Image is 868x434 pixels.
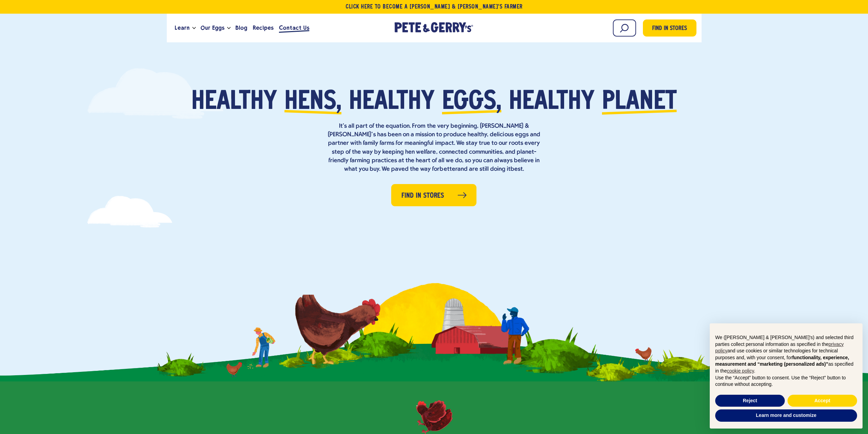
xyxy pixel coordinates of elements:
[643,19,696,37] a: Find in Stores
[511,166,523,172] strong: best
[391,184,476,206] a: Find in Stores
[279,24,309,32] span: Contact Us
[192,27,196,29] button: Open the dropdown menu for Learn
[440,166,457,172] strong: better
[349,89,435,115] span: healthy
[613,19,636,37] input: Search
[788,395,857,407] button: Accept
[172,19,192,37] a: Learn
[715,395,785,407] button: Reject
[198,19,227,37] a: Our Eggs
[276,19,312,37] a: Contact Us
[175,24,190,32] span: Learn
[284,89,341,115] span: hens,
[442,89,501,115] span: eggs,
[727,368,754,374] a: cookie policy
[652,24,687,33] span: Find in Stores
[250,19,276,37] a: Recipes
[235,24,247,32] span: Blog
[602,89,677,115] span: planet
[401,191,444,201] span: Find in Stores
[227,27,231,29] button: Open the dropdown menu for Our Eggs
[715,409,857,422] button: Learn more and customize
[253,24,274,32] span: Recipes
[715,334,857,375] p: We ([PERSON_NAME] & [PERSON_NAME]'s) and selected third parties collect personal information as s...
[325,122,543,173] p: It’s all part of the equation. From the very beginning, [PERSON_NAME] & [PERSON_NAME]’s has been ...
[191,89,277,115] span: Healthy
[233,19,250,37] a: Blog
[201,24,224,32] span: Our Eggs
[715,375,857,388] p: Use the “Accept” button to consent. Use the “Reject” button to continue without accepting.
[509,89,594,115] span: healthy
